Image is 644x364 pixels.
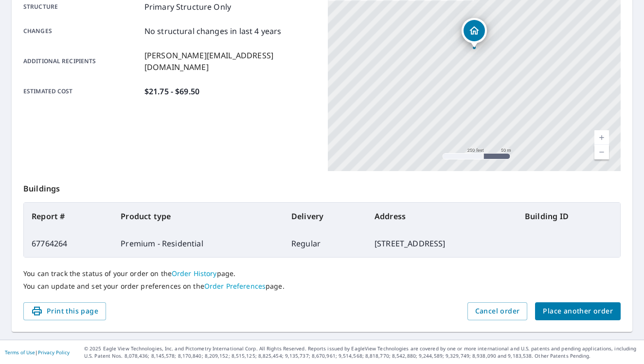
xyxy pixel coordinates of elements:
p: Primary Structure Only [144,1,231,13]
p: You can update and set your order preferences on the page. [23,282,621,291]
td: [STREET_ADDRESS] [367,230,517,257]
a: Order Preferences [204,281,266,291]
p: [PERSON_NAME][EMAIL_ADDRESS][DOMAIN_NAME] [144,50,316,73]
span: Print this page [31,305,98,317]
p: You can track the status of your order on the page. [23,269,621,278]
p: Structure [23,1,141,13]
td: Premium - Residential [113,230,284,257]
th: Address [367,203,517,230]
p: No structural changes in last 4 years [144,25,282,37]
td: 67764264 [24,230,113,257]
th: Delivery [284,203,367,230]
th: Building ID [517,203,620,230]
div: Dropped pin, building 1, Residential property, 509 Westgate Rd Baltimore, MD 21229 [462,18,487,48]
p: Changes [23,25,141,37]
button: Print this page [23,302,106,320]
a: Privacy Policy [38,349,70,356]
a: Current Level 17, Zoom In [594,130,609,145]
p: Additional recipients [23,50,141,73]
span: Cancel order [475,305,520,317]
button: Place another order [535,302,621,320]
th: Report # [24,203,113,230]
p: $21.75 - $69.50 [144,86,199,97]
a: Order History [172,269,217,278]
span: Place another order [543,305,613,317]
button: Cancel order [467,302,528,320]
p: | [5,349,70,355]
p: © 2025 Eagle View Technologies, Inc. and Pictometry International Corp. All Rights Reserved. Repo... [84,345,639,360]
td: Regular [284,230,367,257]
a: Current Level 17, Zoom Out [594,145,609,159]
p: Estimated cost [23,86,141,97]
p: Buildings [23,171,621,202]
th: Product type [113,203,284,230]
a: Terms of Use [5,349,35,356]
